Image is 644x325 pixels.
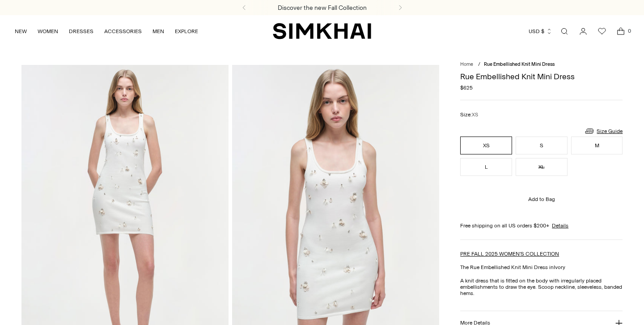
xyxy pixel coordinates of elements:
a: Discover the new Fall Collection [278,4,367,12]
a: EXPLORE [175,21,198,41]
span: Rue Embellished Knit Mini Dress [484,61,555,67]
span: 0 [625,27,633,35]
nav: breadcrumbs [460,61,623,67]
button: XL [516,158,568,176]
a: Open cart modal [612,22,630,40]
a: Size Guide [584,125,623,137]
a: Home [460,61,473,67]
a: Details [552,222,568,229]
button: L [460,158,512,176]
h1: Rue Embellished Knit Mini Dress [460,73,623,81]
span: XS [472,112,478,118]
strong: Ivory [554,264,565,270]
a: Go to the account page [574,22,592,40]
p: A knit dress that is fitted on the body with irregularly placed embellishments to draw the eye. S... [460,278,623,296]
div: Free shipping on all US orders $200+ [460,222,623,229]
a: Wishlist [593,22,611,40]
a: NEW [15,21,27,41]
a: WOMEN [38,21,58,41]
a: Open search modal [555,22,573,40]
span: $625 [460,85,473,91]
div: / [478,61,480,67]
button: USD $ [529,21,552,41]
p: The Rue Embellished Knit Mini Dress in [460,264,623,270]
a: ACCESSORIES [104,21,142,41]
button: XS [460,137,512,154]
span: Add to Bag [528,196,555,202]
button: Add to Bag [460,188,623,210]
a: PRE FALL 2025 WOMEN'S COLLECTION [460,251,559,257]
button: S [516,137,568,154]
a: DRESSES [69,21,93,41]
label: Size: [460,111,478,118]
a: SIMKHAI [273,22,371,40]
a: MEN [153,21,164,41]
button: M [571,137,623,154]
